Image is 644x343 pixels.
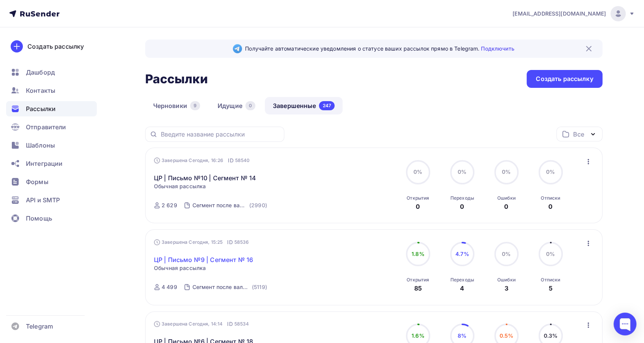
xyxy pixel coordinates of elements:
[228,157,233,164] span: ID
[26,195,60,205] span: API и SMTP
[513,6,635,21] a: [EMAIL_ADDRESS][DOMAIN_NAME]
[265,97,343,114] a: Завершенные247
[154,238,249,246] div: Завершена Сегодня, 15:25
[6,83,97,98] a: Контакты
[6,119,97,135] a: Отправители
[414,284,422,293] div: 85
[234,320,249,328] span: 58534
[556,127,602,141] button: Все
[460,202,464,211] div: 0
[154,264,206,272] span: Обычная рассылка
[154,320,249,328] div: Завершена Сегодня, 14:14
[190,101,200,110] div: 9
[499,332,513,339] span: 0.5%
[502,168,511,175] span: 0%
[161,130,280,138] input: Введите название рассылки
[505,284,508,293] div: 3
[450,277,474,283] div: Переходы
[450,195,474,201] div: Переходы
[245,101,255,110] div: 0
[210,97,263,114] a: Идущие0
[192,283,250,291] div: Сегмент после валидации № 16
[546,168,555,175] span: 0%
[6,174,97,189] a: Формы
[549,284,553,293] div: 5
[26,122,66,132] span: Отправители
[249,202,267,209] div: (2990)
[27,42,84,51] div: Создать рассылку
[26,177,48,186] span: Формы
[407,277,429,283] div: Открытия
[6,65,97,80] a: Дашборд
[513,10,606,17] span: [EMAIL_ADDRESS][DOMAIN_NAME]
[455,251,469,257] span: 4.7%
[412,251,425,257] span: 1.8%
[6,138,97,153] a: Шаблоны
[497,195,516,201] div: Ошибки
[162,283,177,291] div: 4 499
[541,277,560,283] div: Отписки
[145,97,208,114] a: Черновики9
[235,157,250,164] span: 58540
[154,255,253,264] a: ЦР | Письмо №9 | Сегмент № 16
[407,195,429,201] div: Открытия
[26,104,56,113] span: Рассылки
[192,199,268,211] a: Сегмент после валидации № 14 (2990)
[154,183,206,190] span: Обычная рассылка
[26,214,52,223] span: Помощь
[26,86,55,95] span: Контакты
[26,159,62,168] span: Интеграции
[154,173,256,183] a: ЦР | Письмо №10 | Сегмент № 14
[548,202,553,211] div: 0
[192,281,268,293] a: Сегмент после валидации № 16 (5119)
[412,332,425,339] span: 1.6%
[481,45,514,52] a: Подключить
[227,320,232,328] span: ID
[416,202,420,211] div: 0
[252,283,267,291] div: (5119)
[245,45,514,52] span: Получайте автоматические уведомления о статусе ваших рассылок прямо в Telegram.
[546,251,555,257] span: 0%
[458,168,466,175] span: 0%
[233,44,242,53] img: Telegram
[234,238,249,246] span: 58536
[541,195,560,201] div: Отписки
[26,322,53,331] span: Telegram
[543,332,557,339] span: 0.3%
[192,202,248,209] div: Сегмент после валидации № 14
[413,168,422,175] span: 0%
[154,157,250,164] div: Завершена Сегодня, 16:26
[26,141,55,150] span: Шаблоны
[26,68,55,77] span: Дашборд
[497,277,516,283] div: Ошибки
[319,101,334,110] div: 247
[504,202,508,211] div: 0
[573,130,584,139] div: Все
[6,101,97,116] a: Рассылки
[460,284,464,293] div: 4
[162,202,177,209] div: 2 629
[227,238,232,246] span: ID
[458,332,466,339] span: 8%
[536,75,593,83] div: Создать рассылку
[502,251,511,257] span: 0%
[145,71,208,87] h2: Рассылки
